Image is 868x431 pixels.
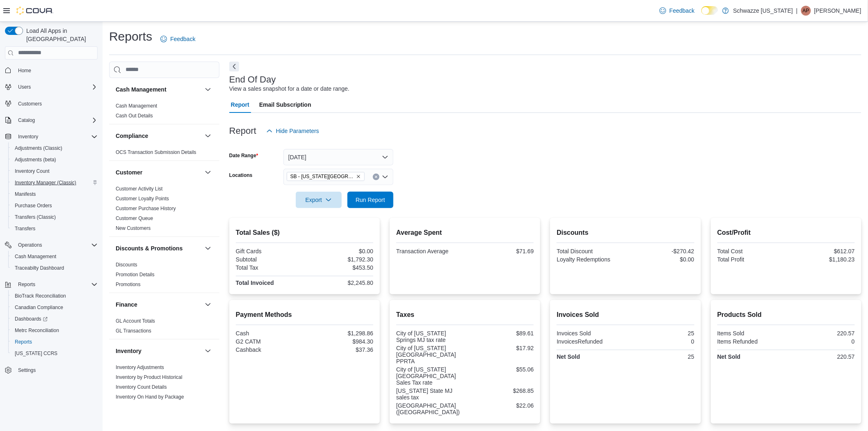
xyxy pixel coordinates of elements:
div: City of [US_STATE] Springs MJ tax rate [396,330,464,343]
a: Customers [15,99,45,109]
button: Next [229,62,239,71]
button: Users [2,81,101,93]
div: Cash Management [109,101,219,124]
div: Discounts & Promotions [109,260,219,293]
span: Adjustments (beta) [15,156,56,163]
button: Home [2,64,101,76]
div: Gift Cards [236,248,303,254]
span: Inventory Count [15,168,50,174]
button: Customer [116,168,201,177]
div: 0 [788,338,855,345]
div: Subtotal [236,256,303,263]
span: Inventory by Product Historical [116,374,183,381]
a: Canadian Compliance [11,303,66,312]
div: 25 [627,353,694,360]
a: Customer Loyalty Points [116,196,169,202]
span: Transfers (Classic) [15,214,56,220]
button: Settings [2,364,101,376]
button: Customer [203,167,213,177]
div: $17.92 [467,345,534,351]
div: 0 [627,338,694,345]
button: [DATE] [283,149,393,165]
div: G2 CATM [236,338,303,345]
span: Transfers (Classic) [11,212,98,222]
span: Customer Queue [116,215,153,222]
span: Customer Purchase History [116,205,176,212]
div: Total Cost [717,248,785,254]
a: Reports [11,337,35,347]
span: Users [18,84,31,90]
span: Traceabilty Dashboard [11,263,98,273]
span: Home [18,67,31,74]
span: Adjustments (Classic) [11,143,98,153]
span: Inventory [15,132,98,142]
button: Inventory [15,132,41,142]
a: Promotions [116,282,141,287]
span: Catalog [18,117,35,124]
div: $1,180.23 [788,256,855,263]
span: AP [803,6,809,16]
span: Customers [15,99,98,109]
span: Cash Management [15,253,56,260]
button: Users [15,82,34,92]
a: Transfers [11,224,39,234]
span: GL Account Totals [116,318,155,324]
nav: Complex example [5,61,98,398]
h1: Reports [109,28,152,45]
span: Purchase Orders [11,201,98,211]
button: Customers [2,98,101,110]
button: Inventory [2,131,101,142]
button: Metrc Reconciliation [8,325,101,336]
span: Customer Loyalty Points [116,195,169,202]
h2: Cost/Profit [717,228,855,238]
div: Customer [109,184,219,236]
a: Customer Purchase History [116,206,176,211]
span: Inventory Manager (Classic) [15,179,76,186]
span: Discounts [116,261,137,268]
img: Cova [16,7,53,15]
button: Compliance [116,132,201,140]
div: $1,298.86 [306,330,373,337]
a: Inventory Count [11,166,53,176]
span: Home [15,65,98,76]
span: Customers [18,101,42,107]
a: Feedback [656,2,698,19]
a: Metrc Reconciliation [11,326,62,335]
strong: Net Sold [557,353,580,360]
p: | [796,6,798,16]
span: [US_STATE] CCRS [15,350,57,357]
h3: Inventory [116,347,142,355]
span: Reports [15,339,32,345]
button: Discounts & Promotions [203,243,213,253]
a: [US_STATE] CCRS [11,348,61,358]
h2: Payment Methods [236,310,373,320]
span: GL Transactions [116,328,151,334]
div: $22.06 [467,402,534,409]
div: $453.50 [306,264,373,271]
div: Total Tax [236,264,303,271]
span: Email Subscription [259,96,311,113]
a: Customer Activity List [116,186,163,192]
div: -$270.42 [627,248,694,254]
button: Reports [8,336,101,348]
a: Settings [15,365,39,375]
a: Home [15,66,34,76]
div: Loyalty Redemptions [557,256,624,263]
button: Transfers [8,223,101,234]
a: GL Account Totals [116,318,155,324]
button: Purchase Orders [8,200,101,211]
div: $89.61 [467,330,534,337]
a: Inventory Manager (Classic) [11,178,80,188]
div: View a sales snapshot for a date or date range. [229,85,349,93]
span: Cash Out Details [116,112,153,119]
button: Inventory Manager (Classic) [8,177,101,188]
a: BioTrack Reconciliation [11,291,69,301]
button: Catalog [15,115,38,125]
div: $37.36 [306,346,373,353]
button: Reports [2,279,101,290]
span: Settings [15,365,98,375]
button: Hide Parameters [263,123,322,139]
span: Operations [15,240,98,250]
h2: Discounts [557,228,694,238]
